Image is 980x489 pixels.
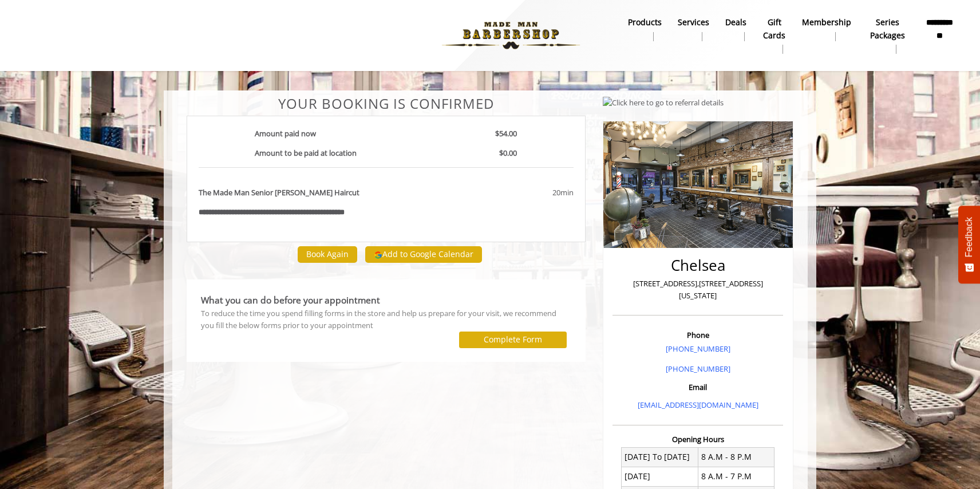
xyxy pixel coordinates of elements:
[666,344,730,354] a: [PHONE_NUMBER]
[867,16,907,42] b: Series packages
[187,96,586,111] center: Your Booking is confirmed
[615,257,780,274] h2: Chelsea
[298,246,357,263] button: Book Again
[794,14,859,44] a: MembershipMembership
[615,383,780,391] h3: Email
[199,187,359,199] b: The Made Man Senior [PERSON_NAME] Haircut
[495,128,517,139] b: $54.00
[603,97,724,109] img: Click here to go to referral details
[622,467,698,486] td: [DATE]
[670,14,717,44] a: ServicesServices
[638,400,758,410] a: [EMAIL_ADDRESS][DOMAIN_NAME]
[460,187,573,199] div: 20min
[459,332,567,348] button: Complete Form
[201,307,571,332] div: To reduce the time you spend filling forms in the store and help us prepare for your visit, we re...
[620,14,670,44] a: Productsproducts
[859,14,915,57] a: Series packagesSeries packages
[958,206,980,283] button: Feedback - Show survey
[622,447,698,467] td: [DATE] To [DATE]
[612,435,783,443] h3: Opening Hours
[432,4,590,67] img: Made Man Barbershop logo
[499,148,517,158] b: $0.00
[201,294,380,306] b: What you can do before your appointment
[802,16,851,29] b: Membership
[615,331,780,339] h3: Phone
[615,278,780,302] p: [STREET_ADDRESS],[STREET_ADDRESS][US_STATE]
[754,14,794,57] a: Gift cardsgift cards
[255,148,357,158] b: Amount to be paid at location
[717,14,754,44] a: DealsDeals
[698,467,774,486] td: 8 A.M - 7 P.M
[698,447,774,467] td: 8 A.M - 8 P.M
[762,16,786,42] b: gift cards
[628,16,662,29] b: products
[678,16,709,29] b: Services
[666,364,730,374] a: [PHONE_NUMBER]
[725,16,746,29] b: Deals
[484,335,542,344] label: Complete Form
[365,246,482,263] button: Add to Google Calendar
[255,128,316,139] b: Amount paid now
[964,217,974,257] span: Feedback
